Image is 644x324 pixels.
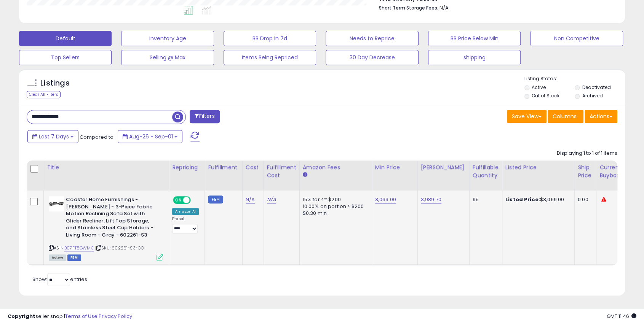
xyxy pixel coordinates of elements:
button: shipping [428,50,521,65]
div: Ship Price [578,164,593,179]
div: Fulfillment [208,164,239,172]
div: $3,069.00 [505,196,569,203]
span: All listings currently available for purchase on Amazon [49,254,66,261]
span: ON [174,197,183,203]
a: N/A [267,196,276,203]
button: BB Price Below Min [428,31,521,46]
div: Current Buybox Price [599,164,639,179]
div: Preset: [172,216,199,233]
button: Needs to Reprice [326,31,418,46]
h5: Listings [40,78,70,89]
div: Amazon Fees [303,164,369,172]
button: Items Being Repriced [224,50,316,65]
button: BB Drop in 7d [224,31,316,46]
span: 2025-09-11 11:46 GMT [607,313,636,320]
button: Selling @ Max [121,50,214,65]
a: 3,069.00 [375,196,396,203]
a: N/A [246,196,255,203]
div: Listed Price [505,164,571,172]
b: Short Term Storage Fees: [379,5,438,11]
button: Inventory Age [121,31,214,46]
span: Columns [553,113,577,120]
div: Title [47,164,166,172]
button: Columns [548,110,583,123]
label: Archived [582,92,603,99]
label: Active [532,84,546,91]
button: Last 7 Days [27,130,78,143]
a: 3,989.70 [421,196,441,203]
span: FBM [67,254,81,261]
button: Filters [190,110,219,123]
div: Amazon AI [172,208,199,215]
span: | SKU: 602261-S3-CO [95,245,144,251]
div: 0.00 [578,196,590,203]
a: B07FT8GWMG [64,245,94,251]
button: Aug-26 - Sep-01 [118,130,182,143]
small: FBM [208,195,223,203]
label: Deactivated [582,84,611,91]
div: Displaying 1 to 1 of 1 items [557,150,617,157]
p: Listing States: [524,75,625,83]
div: 15% for <= $200 [303,196,366,203]
b: Listed Price: [505,196,540,203]
a: Privacy Policy [99,313,132,320]
div: [PERSON_NAME] [421,164,466,172]
span: Show: entries [32,276,87,283]
strong: Copyright [8,313,35,320]
div: Fulfillment Cost [267,164,296,179]
button: Default [19,31,112,46]
button: Save View [507,110,547,123]
small: Amazon Fees. [303,172,307,178]
a: Terms of Use [65,313,97,320]
div: seller snap | | [8,313,132,320]
img: 31AjdxnhKkL._SL40_.jpg [49,196,64,211]
div: $0.30 min [303,210,366,217]
button: 30 Day Decrease [326,50,418,65]
div: Repricing [172,164,201,172]
div: ASIN: [49,196,163,260]
div: Min Price [375,164,414,172]
button: Top Sellers [19,50,112,65]
div: Fulfillable Quantity [473,164,499,179]
span: Last 7 Days [39,133,69,140]
button: Actions [585,110,617,123]
div: 10.00% on portion > $200 [303,203,366,210]
b: Coaster Home Furnishings - [PERSON_NAME] - 3-Piece Fabric Motion Reclining Sofa Set with Glider R... [66,196,158,240]
div: 95 [473,196,496,203]
span: Aug-26 - Sep-01 [129,133,173,140]
div: Cost [246,164,260,172]
label: Out of Stock [532,92,559,99]
span: OFF [190,197,202,203]
div: Clear All Filters [27,91,61,98]
button: Non Competitive [530,31,623,46]
span: Compared to: [80,133,115,141]
span: N/A [439,4,449,11]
